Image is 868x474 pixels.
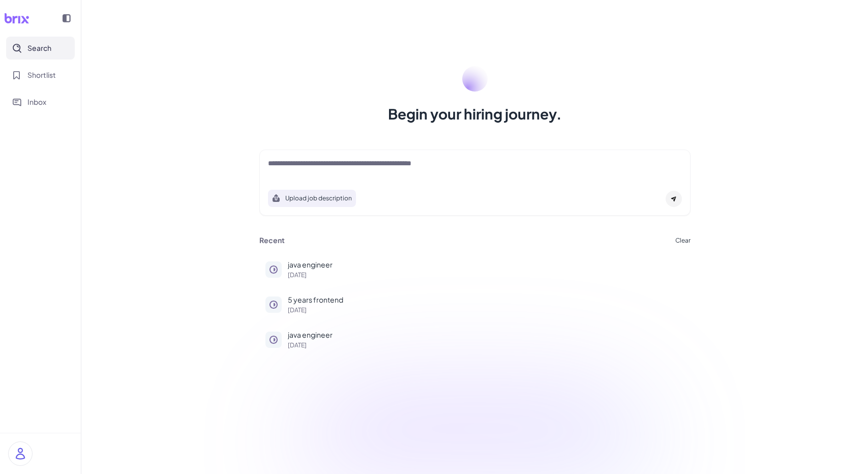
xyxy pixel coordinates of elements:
h3: Recent [259,236,285,245]
span: Shortlist [27,70,56,80]
button: 5 years frontend[DATE] [259,288,691,319]
span: Inbox [27,97,46,107]
button: Shortlist [6,64,75,86]
button: java engineer[DATE] [259,253,691,284]
button: Clear [675,238,691,244]
button: Inbox [6,91,75,113]
p: java engineer [288,259,684,270]
img: user_logo.png [9,442,32,465]
p: [DATE] [288,272,684,278]
h1: Begin your hiring journey. [388,104,562,124]
span: Search [27,43,51,53]
p: 5 years frontend [288,294,684,305]
button: Search using job description [268,190,356,207]
p: [DATE] [288,342,684,348]
p: [DATE] [288,307,684,313]
button: Search [6,37,75,60]
p: java engineer [288,330,684,340]
button: java engineer[DATE] [259,323,691,354]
